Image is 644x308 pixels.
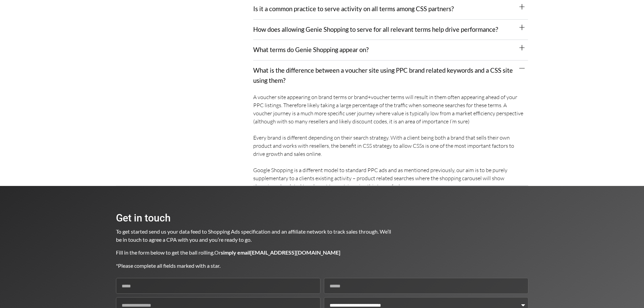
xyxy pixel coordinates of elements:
h2: Get in touch [116,213,392,223]
a: Is it a common practice to serve activity on all terms among CSS partners? [253,5,454,13]
div: What is the difference between a voucher site using PPC brand related keywords and a CSS site usi... [253,61,528,91]
p: *Please complete all fields marked with a star. [116,262,392,270]
span: To get started send us your data feed to Shopping Ads specification and an affiliate network to t... [116,228,392,243]
span: Or [214,249,340,256]
a: What terms do Genie Shopping appear on? [253,46,368,53]
b: simply email [EMAIL_ADDRESS][DOMAIN_NAME] [221,249,340,256]
div: What is the difference between a voucher site using PPC brand related keywords and a CSS site usi... [253,91,528,186]
div: How does allowing Genie Shopping to serve for all relevant terms help drive performance? [253,20,528,40]
span: Fill in the form below to get the ball rolling. [116,249,214,256]
a: What is the difference between a voucher site using PPC brand related keywords and a CSS site usi... [253,67,513,84]
a: How does allowing Genie Shopping to serve for all relevant terms help drive performance? [253,26,498,33]
div: What terms do Genie Shopping appear on? [253,40,528,61]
